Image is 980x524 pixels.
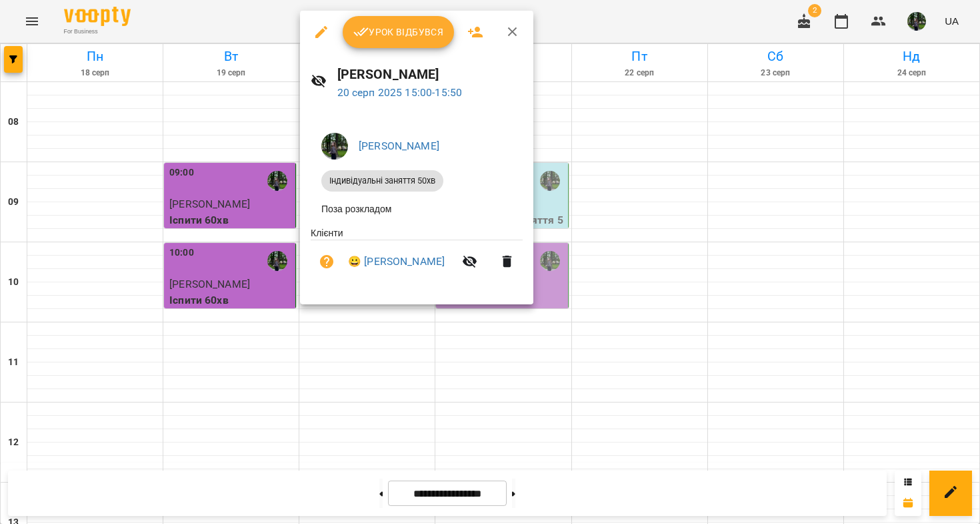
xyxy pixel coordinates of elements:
[311,246,343,278] button: Візит ще не сплачено. Додати оплату?
[311,226,523,288] ul: Клієнти
[348,254,445,270] a: 😀 [PERSON_NAME]
[311,197,523,221] li: Поза розкладом
[337,64,523,85] h6: [PERSON_NAME]
[337,86,463,99] a: 20 серп 2025 15:00-15:50
[353,24,444,40] span: Урок відбувся
[321,175,443,187] span: Індивідуальні заняття 50хв
[343,16,455,48] button: Урок відбувся
[321,133,348,160] img: 295700936d15feefccb57b2eaa6bd343.jpg
[359,140,439,152] a: [PERSON_NAME]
